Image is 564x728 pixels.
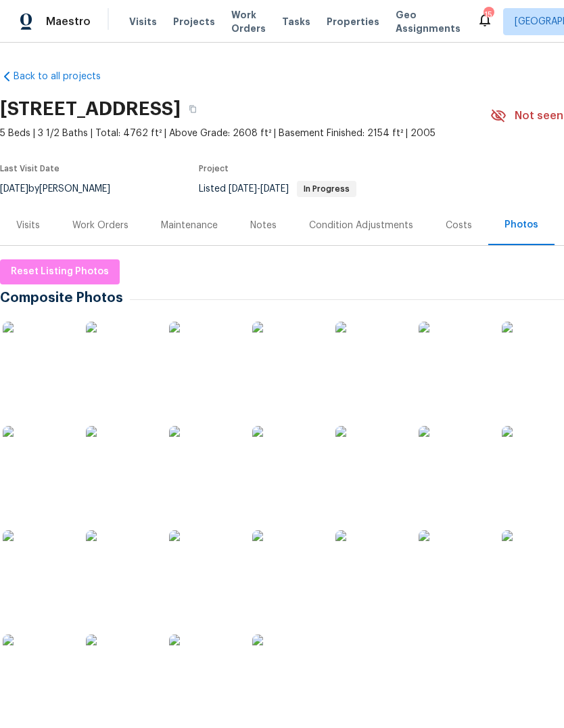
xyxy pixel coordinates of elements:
span: Work Orders [231,8,266,35]
span: Properties [327,15,379,28]
span: Projects [173,15,215,28]
span: Tasks [282,17,310,26]
div: Maintenance [161,219,218,232]
span: Project [199,165,229,173]
div: Photos [504,218,538,232]
div: Visits [16,219,40,232]
span: Visits [129,15,157,28]
div: Work Orders [72,219,128,232]
div: 15 [484,8,493,22]
span: [DATE] [229,184,257,194]
span: Maestro [46,15,91,28]
span: Listed [199,184,356,194]
span: - [229,184,289,194]
div: Costs [446,219,472,232]
button: Copy Address [181,97,205,121]
div: Notes [250,219,277,232]
span: Geo Assignments [396,8,461,35]
span: Reset Listing Photos [11,263,109,280]
div: Condition Adjustments [309,219,413,232]
span: [DATE] [260,184,289,194]
span: In Progress [298,185,355,193]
